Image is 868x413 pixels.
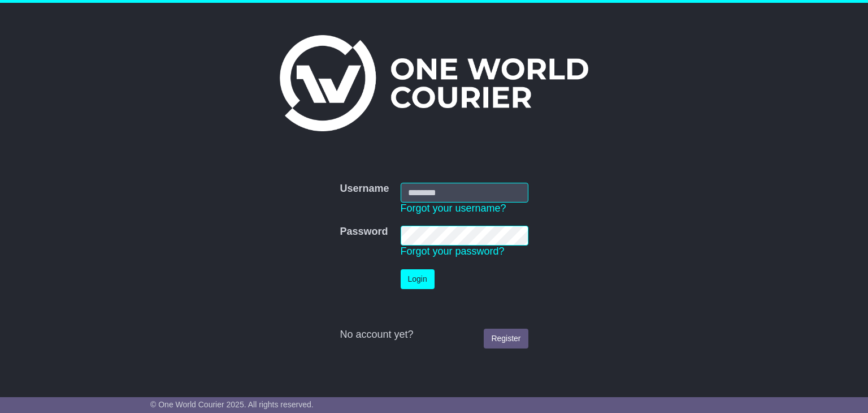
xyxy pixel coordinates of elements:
[401,246,505,257] a: Forgot your password?
[401,203,506,214] a: Forgot your username?
[401,269,435,289] button: Login
[484,329,528,349] a: Register
[340,183,389,195] label: Username
[340,329,528,341] div: No account yet?
[280,35,588,131] img: One World
[340,226,388,238] label: Password
[150,400,314,409] span: © One World Courier 2025. All rights reserved.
